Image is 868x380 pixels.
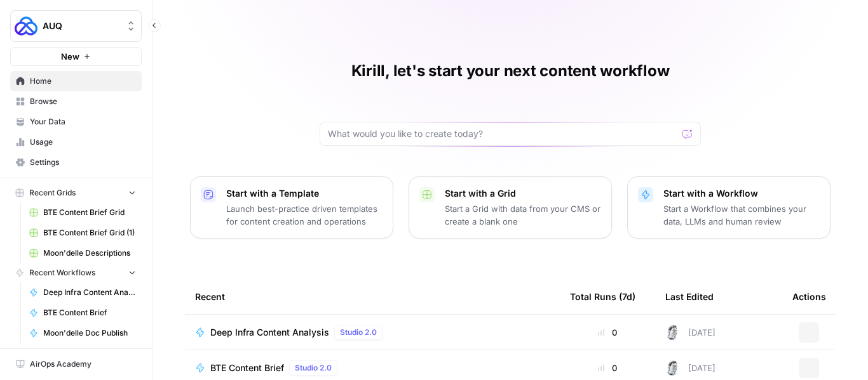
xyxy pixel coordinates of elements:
div: Recent [195,279,550,314]
img: 28dbpmxwbe1lgts1kkshuof3rm4g [665,360,681,376]
a: AirOps Academy [10,354,142,374]
span: Deep Infra Content Analysis [43,287,136,298]
div: 0 [570,326,645,339]
span: Studio 2.0 [295,362,332,374]
div: Actions [792,279,826,314]
a: Settings [10,152,142,173]
div: 0 [570,362,645,374]
span: AUQ [43,20,119,32]
button: Start with a GridStart a Grid with data from your CMS or create a blank one [409,176,612,239]
span: Usage [30,136,136,148]
p: Start with a Template [226,187,383,200]
button: Start with a TemplateLaunch best-practice driven templates for content creation and operations [190,176,393,239]
span: AirOps Academy [30,358,136,370]
button: Recent Workflows [10,263,142,282]
div: [DATE] [665,325,715,340]
p: Start with a Grid [445,187,601,200]
span: Deep Infra Content Analysis [210,326,329,339]
button: New [10,47,142,66]
a: BTE Content BriefStudio 2.0 [195,360,550,376]
span: Recent Grids [29,187,76,199]
a: Home [10,71,142,91]
a: Browse [10,91,142,112]
div: [DATE] [665,360,715,376]
a: BTE Content Brief [24,303,142,323]
img: 28dbpmxwbe1lgts1kkshuof3rm4g [665,325,681,340]
a: BTE Content Brief Grid [24,202,142,223]
div: Total Runs (7d) [570,279,635,314]
a: Moon'delle Descriptions [24,243,142,263]
p: Launch best-practice driven templates for content creation and operations [226,202,383,228]
div: Last Edited [665,279,714,314]
a: Your Data [10,112,142,132]
span: Studio 2.0 [340,327,377,338]
span: Your Data [30,116,136,128]
span: BTE Content Brief [43,307,136,318]
span: Browse [30,96,136,107]
button: Recent Grids [10,183,142,202]
span: New [61,50,79,63]
p: Start a Grid with data from your CMS or create a blank one [445,202,601,228]
span: Home [30,75,136,87]
a: Deep Infra Content AnalysisStudio 2.0 [195,325,550,340]
span: BTE Content Brief Grid [43,207,136,218]
a: Usage [10,132,142,152]
a: Moon'delle Doc Publish [24,323,142,343]
a: Deep Infra Content Analysis [24,282,142,303]
span: Moon'delle Doc Publish [43,327,136,339]
span: Moon'delle Descriptions [43,247,136,259]
p: Start with a Workflow [663,187,820,200]
button: Workspace: AUQ [10,10,142,42]
span: Settings [30,157,136,168]
button: Start with a WorkflowStart a Workflow that combines your data, LLMs and human review [627,176,831,239]
a: BTE Content Brief Grid (1) [24,223,142,243]
img: AUQ Logo [15,15,37,37]
p: Start a Workflow that combines your data, LLMs and human review [663,202,820,228]
span: BTE Content Brief Grid (1) [43,227,136,239]
h1: Kirill, let's start your next content workflow [351,61,670,81]
input: What would you like to create today? [328,128,677,140]
span: BTE Content Brief [210,362,284,374]
span: Recent Workflows [29,267,95,278]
